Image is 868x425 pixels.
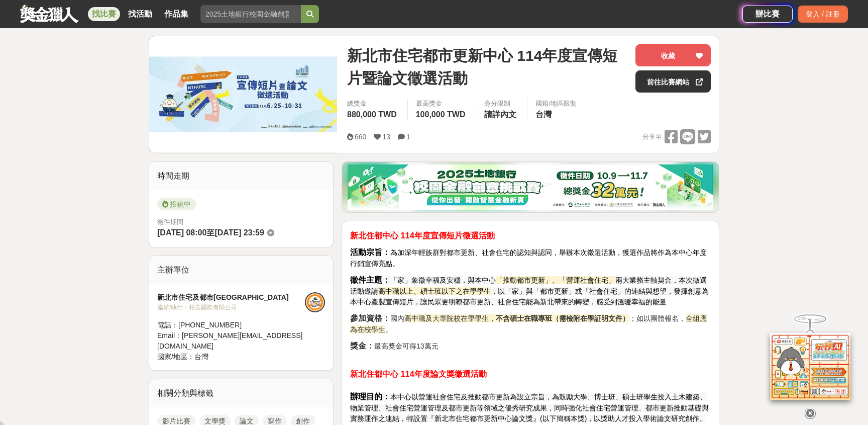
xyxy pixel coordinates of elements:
[347,110,397,119] span: 880,000 TWD
[200,5,301,23] input: 2025土地銀行校園金融創意挑戰賽：從你出發 開啟智慧金融新頁
[157,218,183,226] span: 徵件期間
[214,228,264,237] span: [DATE] 23:59
[404,314,629,322] span: 高中職及大專院校在學學生，
[355,133,366,141] span: 660
[416,99,468,109] span: 最高獎金
[149,36,337,152] img: Cover Image
[535,110,552,119] span: 台灣
[484,110,516,119] span: 請詳內文
[416,110,466,119] span: 100,000 TWD
[350,248,707,268] span: 為加深年輕族群對都市更新、社會住宅的認知與認同，舉辦本次徵選活動，獲選作品將作為本中心年度行銷宣傳亮點。
[149,162,333,190] div: 時間走期
[378,287,491,295] span: 高中職以上、碩士班以下之在學學生
[382,133,390,141] span: 13
[160,7,192,21] a: 作品集
[390,276,496,284] span: 「家」象徵幸福及安穩，與本中心
[157,320,305,330] div: 電話： [PHONE_NUMBER]
[206,228,214,237] span: 至
[484,99,519,109] div: 身分限制
[157,353,194,361] span: 國家/地區：
[350,314,390,322] strong: 參加資格：
[350,287,709,306] span: ，以「家」與「都市更新」或「社會住宅」的連結與想望，發揮創意為本中心產製宣傳短片，讓民眾更明瞭都市更新、社會住宅能為新北帶來的轉變，感受到溫暖幸福的能量
[770,333,850,400] img: d2146d9a-e6f6-4337-9592-8cefde37ba6b.png
[350,276,390,284] strong: 徵件主題：
[635,44,711,66] button: 收藏
[157,198,196,210] span: 投稿中
[347,44,627,90] span: 新北市住宅都市更新中心 114年度宣傳短片暨論文徵選活動
[742,6,793,23] a: 辦比賽
[635,70,711,93] a: 前往比賽網站
[406,133,410,141] span: 1
[124,7,156,21] a: 找活動
[798,6,848,23] div: 登入 / 註冊
[350,393,709,422] span: 本中心以營運社會住宅及推動都市更新為設立宗旨，為鼓勵大學、博士班、碩士班學生投入土木建築、物業管理、社會住宅營運管理及都市更新等領域之優秀研究成果，同時強化社會住宅營運管理、都市更新推動基礎與實...
[88,7,120,21] a: 找比賽
[149,379,333,407] div: 相關分類與標籤
[350,369,487,378] strong: 新北住都中心 114年度論文獎徵選活動
[496,276,615,284] span: 「推動都市更新」、「營運社會住宅」
[348,164,713,210] img: d20b4788-230c-4a26-8bab-6e291685a538.png
[642,129,662,144] span: 分享至
[149,256,333,284] div: 主辦單位
[157,292,305,303] div: 新北市住宅及都市[GEOGRAPHIC_DATA]
[374,342,439,350] span: 最高獎金可得13萬元
[350,342,374,350] strong: 獎金：
[347,99,399,109] span: 總獎金
[350,231,495,240] strong: 新北住都中心 114年度宣傳短片徵選活動
[350,312,711,335] p: 國內 ；如以團體報名， 。
[535,99,577,109] div: 國籍/地區限制
[157,303,305,312] div: 協辦/執行： 柏美國際有限公司
[350,248,390,257] strong: 活動宗旨：
[194,353,208,361] span: 台灣
[496,314,629,322] strong: 不含碩士在職專班（需檢附在學証明文件）
[157,330,305,352] div: Email： [PERSON_NAME][EMAIL_ADDRESS][DOMAIN_NAME]
[350,392,390,401] strong: 辦理目的：
[157,228,206,237] span: [DATE] 08:00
